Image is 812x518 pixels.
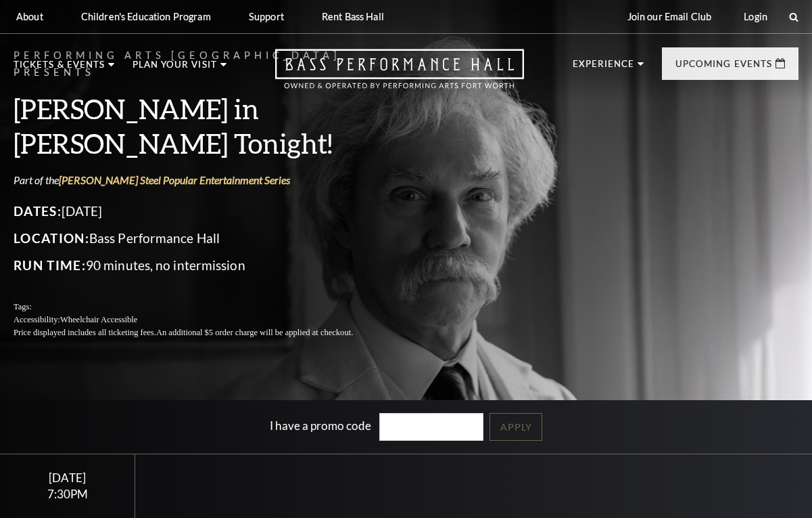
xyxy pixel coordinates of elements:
span: Dates: [14,203,62,219]
span: An additional $5 order charge will be applied at checkout. [156,328,353,337]
div: [DATE] [16,471,119,485]
p: Support [249,11,284,22]
p: 90 minutes, no intermission [14,255,385,276]
p: Children's Education Program [81,11,211,22]
p: Accessibility: [14,314,385,326]
span: Wheelchair Accessible [60,315,137,324]
p: Experience [573,60,635,76]
h3: [PERSON_NAME] in [PERSON_NAME] Tonight! [14,91,385,160]
span: Location: [14,230,89,246]
p: [DATE] [14,200,385,222]
p: Tickets & Events [14,60,105,77]
div: 7:30PM [16,488,119,500]
p: Upcoming Events [675,60,772,76]
p: Tags: [14,301,385,314]
p: Part of the [14,173,385,188]
p: Price displayed includes all ticketing fees. [14,326,385,339]
p: Bass Performance Hall [14,228,385,249]
p: Rent Bass Hall [322,11,384,22]
p: About [16,11,43,22]
span: Run Time: [14,257,86,273]
a: [PERSON_NAME] Steel Popular Entertainment Series [59,173,290,186]
p: Plan Your Visit [133,60,217,77]
label: I have a promo code [270,418,371,433]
